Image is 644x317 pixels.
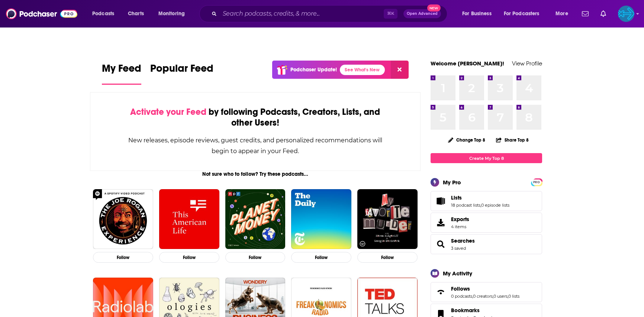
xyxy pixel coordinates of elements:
span: Monitoring [158,9,185,19]
span: More [556,9,568,19]
button: Show profile menu [618,6,634,22]
img: Podchaser - Follow, Share and Rate Podcasts [6,7,77,21]
span: New [427,4,441,12]
a: Bookmarks [451,307,495,314]
span: , [493,294,493,299]
img: The Joe Rogan Experience [93,189,153,249]
span: Lists [451,194,462,201]
button: Follow [159,252,219,263]
span: Podcasts [92,9,114,19]
a: Welcome [PERSON_NAME]! [431,60,504,67]
span: , [480,203,481,208]
div: My Activity [443,270,472,277]
span: Bookmarks [451,307,480,314]
a: Show notifications dropdown [579,7,592,20]
span: Charts [128,9,144,19]
button: open menu [87,8,124,20]
button: Follow [357,252,418,263]
div: My Pro [443,179,461,186]
a: 0 episode lists [481,203,509,208]
a: Follows [433,287,448,297]
a: See What's New [340,65,385,75]
a: Searches [451,237,475,244]
button: Open AdvancedNew [403,9,441,18]
span: Logged in as backbonemedia [618,6,634,22]
span: ⌘ K [384,9,397,19]
a: Lists [451,194,509,201]
button: open menu [499,8,550,20]
a: Charts [123,8,148,20]
span: Open Advanced [407,12,438,16]
span: Activate your Feed [130,106,206,117]
a: Create My Top 8 [431,153,542,163]
a: 0 creators [473,294,493,299]
a: Lists [433,196,448,206]
a: 0 podcasts [451,294,472,299]
p: Podchaser Update! [290,67,337,73]
span: For Podcasters [504,9,540,19]
a: PRO [532,179,541,185]
div: by following Podcasts, Creators, Lists, and other Users! [128,107,383,128]
button: Follow [225,252,286,263]
a: Searches [433,239,448,249]
div: Not sure who to follow? Try these podcasts... [90,171,421,177]
img: User Profile [618,6,634,22]
span: Searches [431,234,542,254]
span: My Feed [102,62,141,79]
span: , [508,294,508,299]
span: 4 items [451,224,469,229]
a: Show notifications dropdown [598,7,609,20]
button: Follow [93,252,153,263]
span: Follows [451,285,470,292]
span: Lists [431,191,542,211]
img: Planet Money [225,189,286,249]
a: Popular Feed [150,62,213,85]
span: Popular Feed [150,62,213,79]
img: This American Life [159,189,219,249]
img: My Favorite Murder with Karen Kilgariff and Georgia Hardstark [357,189,418,249]
span: Exports [451,216,469,223]
button: open menu [550,8,577,20]
a: Follows [451,285,519,292]
button: Follow [291,252,351,263]
div: New releases, episode reviews, guest credits, and personalized recommendations will begin to appe... [128,135,383,156]
span: Exports [433,217,448,228]
a: View Profile [512,60,542,67]
a: 0 users [493,294,508,299]
div: Search podcasts, credits, & more... [206,5,454,22]
button: Share Top 8 [496,133,529,147]
button: Change Top 8 [444,135,490,145]
span: , [472,294,473,299]
a: My Feed [102,62,141,85]
span: Follows [431,282,542,302]
a: 18 podcast lists [451,203,480,208]
a: 0 lists [508,294,519,299]
img: The Daily [291,189,351,249]
input: Search podcasts, credits, & more... [220,8,384,20]
button: open menu [457,8,501,20]
button: open menu [153,8,194,20]
a: Exports [431,213,542,233]
a: 3 saved [451,246,466,251]
span: For Business [462,9,492,19]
